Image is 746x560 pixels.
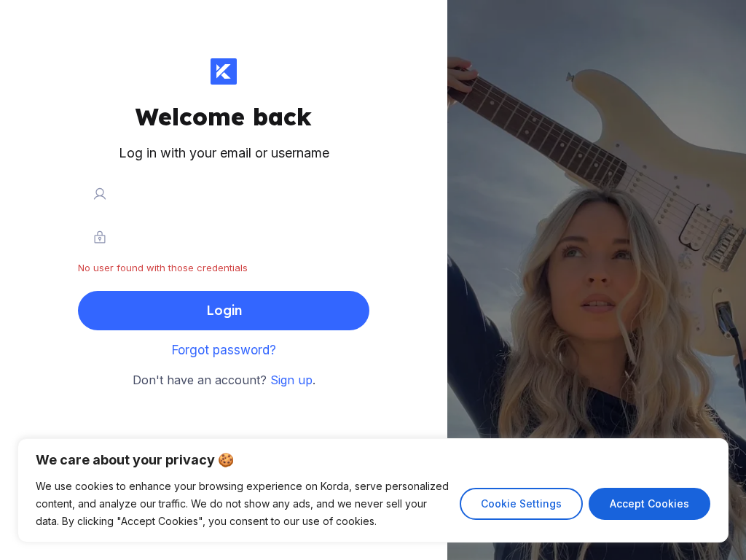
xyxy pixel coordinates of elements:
button: Accept Cookies [589,488,710,520]
a: Sign up [270,373,313,387]
div: Log in with your email or username [119,143,329,164]
p: We care about your privacy 🍪 [36,451,710,469]
p: We use cookies to enhance your browsing experience on Korda, serve personalized content, and anal... [36,478,449,530]
small: Don't have an account? . [133,371,315,390]
button: Login [78,291,369,330]
div: Login [206,296,242,325]
button: Cookie Settings [460,488,583,520]
a: Forgot password? [172,343,276,357]
div: Welcome back [136,102,312,131]
div: No user found with those credentials [78,262,369,273]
